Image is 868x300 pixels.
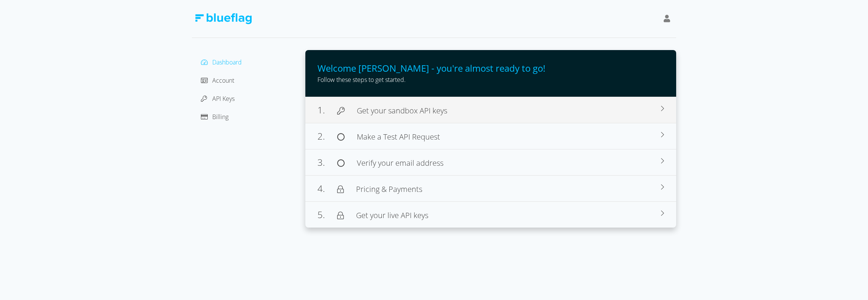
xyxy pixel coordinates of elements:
span: 5. [317,208,337,221]
span: Get your sandbox API keys [357,105,447,116]
span: Billing [212,113,229,121]
img: Blue Flag Logo [195,13,252,24]
span: 1. [317,104,337,116]
a: Billing [201,113,229,121]
span: Make a Test API Request [357,132,440,142]
span: Follow these steps to get started. [317,75,406,84]
span: 3. [317,156,337,168]
span: Account [212,76,234,85]
a: Dashboard [201,58,242,66]
span: Welcome [PERSON_NAME] - you're almost ready to go! [317,62,545,74]
span: Verify your email address [357,158,443,168]
span: 4. [317,182,337,195]
span: 2. [317,130,337,142]
span: Pricing & Payments [356,184,422,194]
span: Dashboard [212,58,242,66]
a: API Keys [201,94,235,103]
span: API Keys [212,94,235,103]
span: Get your live API keys [356,210,428,220]
a: Account [201,76,234,85]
